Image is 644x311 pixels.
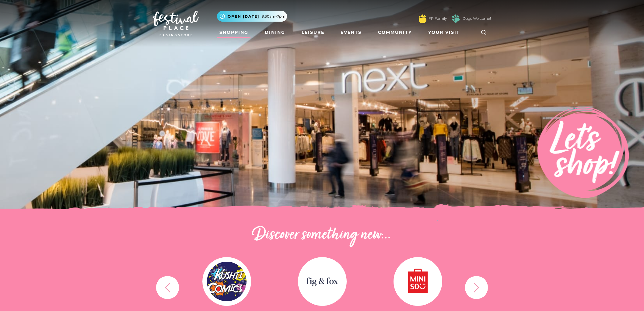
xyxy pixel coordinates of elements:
a: Events [338,27,364,38]
a: Shopping [217,27,251,38]
a: Leisure [299,27,327,38]
span: Your Visit [428,29,460,36]
a: Dogs Welcome! [463,16,491,21]
span: Open [DATE] [228,14,259,19]
img: Festival Place Logo [153,11,199,36]
a: Your Visit [426,27,465,38]
span: 9.30am-7pm [262,14,285,19]
a: Community [376,27,414,38]
a: Dining [262,27,288,38]
a: FP Family [429,16,447,21]
button: Open [DATE] 9.30am-7pm [217,11,287,22]
h2: Discover something new... [153,225,491,245]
